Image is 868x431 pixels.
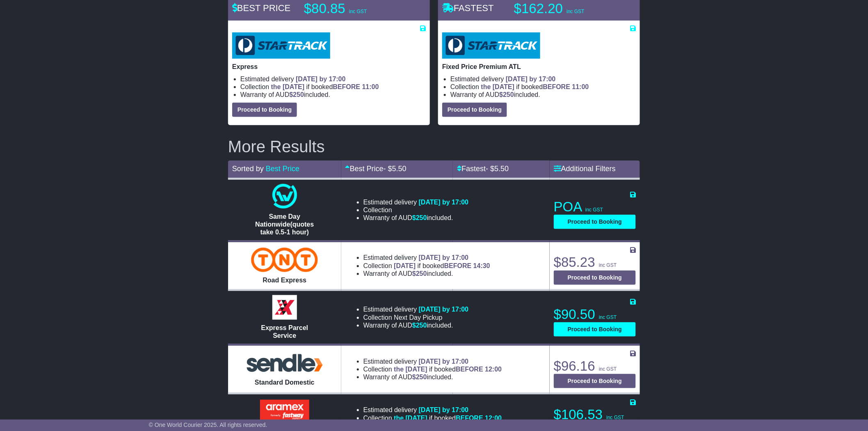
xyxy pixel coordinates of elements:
li: Warranty of AUD included. [363,214,469,222]
li: Warranty of AUD included. [363,270,490,277]
span: Sorted by [232,165,264,173]
a: Additional Filters [554,165,616,173]
li: Warranty of AUD included. [450,91,636,99]
span: BEFORE [333,83,361,90]
span: 11:00 [362,83,379,90]
span: 250 [503,91,514,98]
img: Sendle: Standard Domestic [244,352,326,374]
li: Collection [450,83,636,91]
span: 250 [416,270,427,277]
li: Collection [363,365,502,373]
span: [DATE] by 17:00 [419,199,469,206]
img: StarTrack: Express [232,32,330,59]
span: BEFORE [456,366,483,373]
span: $ [412,374,427,381]
li: Estimated delivery [363,406,502,414]
span: 5.50 [392,165,407,173]
span: Standard Domestic [255,379,315,386]
span: if booked [394,415,502,422]
a: Best Price- $5.50 [345,165,407,173]
span: inc GST [349,9,367,14]
span: 12:00 [485,366,502,373]
span: $ [412,270,427,277]
span: [DATE] by 17:00 [296,76,346,83]
li: Collection [363,262,490,270]
img: StarTrack: Fixed Price Premium ATL [442,32,540,59]
li: Warranty of AUD included. [240,91,426,99]
span: FASTEST [442,3,494,13]
li: Estimated delivery [450,75,636,83]
p: $162.20 [514,0,617,17]
span: BEFORE [543,83,571,90]
span: $ [499,91,514,98]
span: BEFORE [444,262,472,269]
span: if booked [271,83,379,90]
span: $ [412,214,427,221]
span: 250 [293,91,304,98]
img: One World Courier: Same Day Nationwide(quotes take 0.5-1 hour) [272,184,297,209]
span: inc GST [599,262,617,268]
span: inc GST [599,314,617,320]
li: Collection [363,414,502,422]
li: Estimated delivery [363,198,469,206]
span: the [DATE] [481,83,514,90]
a: Best Price [266,165,299,173]
span: BEFORE [456,415,483,422]
li: Warranty of AUD included. [363,373,502,381]
img: TNT Domestic: Road Express [251,248,318,272]
span: 11:00 [572,83,589,90]
img: Border Express: Express Parcel Service [272,295,297,320]
span: 250 [416,322,427,329]
span: $ [289,91,304,98]
span: Road Express [263,277,306,284]
span: inc GST [585,207,603,213]
li: Estimated delivery [363,254,490,261]
p: $85.23 [554,254,636,271]
span: 5.50 [494,165,509,173]
span: the [DATE] [271,83,304,90]
button: Proceed to Booking [554,215,636,229]
p: Fixed Price Premium ATL [442,63,636,71]
span: inc GST [599,366,617,372]
span: Same Day Nationwide(quotes take 0.5-1 hour) [255,213,314,236]
p: $106.53 [554,406,636,423]
button: Proceed to Booking [554,271,636,285]
button: Proceed to Booking [554,374,636,388]
span: © One World Courier 2025. All rights reserved. [149,422,267,428]
li: Warranty of AUD included. [363,321,469,329]
span: - $ [486,165,509,173]
span: [DATE] by 17:00 [419,306,469,313]
li: Estimated delivery [240,75,426,83]
span: [DATE] [394,262,416,269]
span: inc GST [606,415,624,420]
li: Collection [240,83,426,91]
p: $90.50 [554,306,636,323]
p: $80.85 [304,0,407,17]
button: Proceed to Booking [554,322,636,337]
span: - $ [384,165,407,173]
span: 12:00 [485,415,502,422]
span: [DATE] by 17:00 [419,406,469,413]
img: Aramex: Signature required [260,400,309,424]
span: [DATE] by 17:00 [506,76,556,83]
p: $96.16 [554,358,636,374]
li: Estimated delivery [363,305,469,313]
span: the [DATE] [394,366,427,373]
span: inc GST [566,9,584,14]
span: the [DATE] [394,415,427,422]
li: Estimated delivery [363,358,502,365]
p: POA [554,199,636,215]
span: [DATE] by 17:00 [419,358,469,365]
li: Collection [363,314,469,321]
span: 250 [416,374,427,381]
span: if booked [481,83,589,90]
button: Proceed to Booking [442,103,507,117]
span: BEST PRICE [232,3,290,13]
a: Fastest- $5.50 [457,165,509,173]
span: Next Day Pickup [394,314,442,321]
li: Collection [363,206,469,214]
span: $ [412,322,427,329]
span: Express Parcel Service [261,324,308,339]
span: 250 [416,214,427,221]
span: 14:30 [473,262,490,269]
